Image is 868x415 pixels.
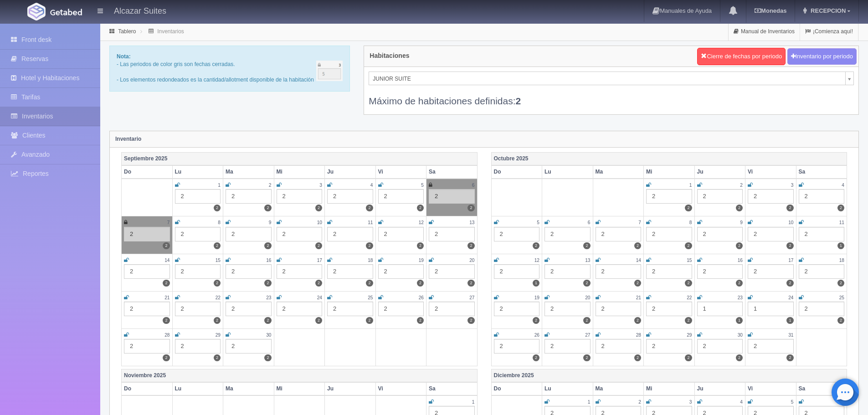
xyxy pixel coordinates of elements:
[729,23,800,41] a: Manual de Inventarios
[315,280,322,287] label: 2
[491,382,542,395] th: Do
[266,333,271,338] small: 30
[534,333,539,338] small: 26
[216,333,221,338] small: 29
[636,258,641,263] small: 14
[426,165,478,179] th: Sa
[738,295,743,300] small: 23
[274,382,325,395] th: Mi
[175,339,221,354] div: 2
[163,242,169,249] label: 2
[226,302,272,316] div: 2
[585,333,590,338] small: 27
[697,302,743,316] div: 1
[808,7,846,14] span: RECEPCION
[472,183,475,188] small: 6
[839,258,844,263] small: 18
[277,264,323,279] div: 2
[788,333,793,338] small: 31
[274,165,325,179] th: Mi
[494,302,540,316] div: 2
[368,295,373,300] small: 25
[685,242,692,249] label: 2
[687,333,692,338] small: 29
[534,295,539,300] small: 19
[533,317,539,324] label: 2
[842,183,844,188] small: 4
[745,165,796,179] th: Vi
[164,295,169,300] small: 21
[791,183,794,188] small: 3
[167,220,170,225] small: 7
[366,280,373,287] label: 2
[533,354,539,361] label: 2
[494,227,540,241] div: 2
[117,53,131,60] b: Nota:
[799,302,845,316] div: 2
[277,227,323,241] div: 2
[786,354,793,361] label: 2
[277,189,323,204] div: 2
[646,227,692,241] div: 2
[697,48,786,65] button: Cierre de fechas por periodo
[685,317,692,324] label: 2
[796,165,847,179] th: Sa
[494,339,540,354] div: 2
[748,339,794,354] div: 2
[124,264,170,279] div: 2
[175,227,221,241] div: 2
[736,205,743,211] label: 2
[788,220,793,225] small: 10
[799,227,845,241] div: 2
[533,280,539,287] label: 1
[544,339,591,354] div: 2
[689,220,692,225] small: 8
[736,354,743,361] label: 2
[533,242,539,249] label: 2
[368,220,373,225] small: 11
[469,220,474,225] small: 13
[122,382,173,395] th: Do
[472,400,475,405] small: 1
[491,165,542,179] th: Do
[740,183,743,188] small: 2
[366,317,373,324] label: 2
[740,400,743,405] small: 4
[786,205,793,211] label: 2
[264,317,271,324] label: 2
[319,183,322,188] small: 3
[369,85,854,108] div: Máximo de habitaciones definidas:
[689,400,692,405] small: 3
[316,61,343,81] img: cutoff.png
[588,220,591,225] small: 6
[740,220,743,225] small: 9
[755,7,786,14] b: Monedas
[378,302,424,316] div: 2
[687,295,692,300] small: 22
[214,205,221,211] label: 2
[375,382,426,395] th: Vi
[164,258,169,263] small: 14
[366,205,373,211] label: 2
[378,227,424,241] div: 2
[800,23,858,41] a: ¡Comienza aquí!
[634,242,641,249] label: 2
[214,242,221,249] label: 2
[636,333,641,338] small: 28
[429,189,475,204] div: 2
[638,220,641,225] small: 7
[317,220,322,225] small: 10
[172,165,223,179] th: Lu
[534,258,539,263] small: 12
[214,354,221,361] label: 2
[687,258,692,263] small: 15
[417,205,424,211] label: 2
[266,295,271,300] small: 23
[634,317,641,324] label: 2
[264,280,271,287] label: 2
[638,400,641,405] small: 2
[736,280,743,287] label: 2
[646,302,692,316] div: 2
[325,382,376,395] th: Ju
[429,264,475,279] div: 2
